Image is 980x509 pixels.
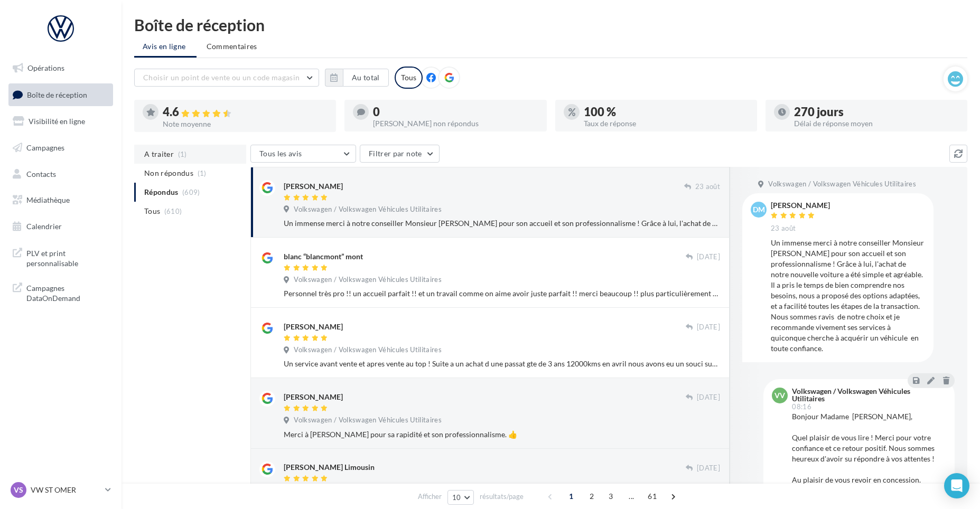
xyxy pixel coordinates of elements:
span: 1 [563,488,580,505]
div: 270 jours [794,106,959,118]
button: Tous les avis [250,145,356,163]
a: Contacts [6,163,115,185]
span: (1) [178,150,187,158]
span: Opérations [27,63,64,72]
a: PLV et print personnalisable [6,242,115,273]
div: Un service avant vente et apres vente au top ! Suite a un achat d une passat gte de 3 ans 12000km... [284,359,720,369]
span: résultats/page [480,492,524,502]
button: Au total [343,69,389,87]
div: Open Intercom Messenger [944,473,969,498]
span: Calendrier [26,222,62,231]
div: Merci à [PERSON_NAME] pour sa rapidité et son professionnalisme. 👍 [284,429,720,440]
div: blanc “blancmont” mont [284,251,363,262]
span: Tous les avis [259,149,302,158]
span: VS [14,485,23,495]
div: [PERSON_NAME] [284,322,343,332]
div: Note moyenne [163,120,328,128]
div: 0 [373,106,538,118]
div: Délai de réponse moyen [794,120,959,127]
span: Volkswagen / Volkswagen Véhicules Utilitaires [294,205,442,214]
div: Volkswagen / Volkswagen Véhicules Utilitaires [792,388,944,402]
a: Visibilité en ligne [6,110,115,133]
span: Choisir un point de vente ou un code magasin [143,73,300,82]
button: Filtrer par note [360,145,440,163]
div: [PERSON_NAME] [284,181,343,192]
span: ... [623,488,640,505]
span: [DATE] [697,252,720,262]
span: (610) [164,207,182,215]
div: 4.6 [163,106,328,118]
span: Tous [144,206,160,216]
button: 10 [447,490,474,505]
span: Campagnes DataOnDemand [26,281,109,304]
div: Un immense merci à notre conseiller Monsieur [PERSON_NAME] pour son accueil et son professionnali... [284,218,720,229]
p: VW ST OMER [31,485,101,495]
span: Afficher [418,492,442,502]
span: 23 août [695,182,720,192]
span: 3 [602,488,619,505]
a: Boîte de réception [6,83,115,106]
span: 08:16 [792,403,811,410]
span: Non répondus [144,168,193,178]
span: [DATE] [697,464,720,473]
span: Médiathèque [26,195,70,204]
div: [PERSON_NAME] [771,202,830,209]
span: 23 août [771,224,796,233]
a: Campagnes [6,137,115,159]
span: dm [753,204,765,215]
a: Opérations [6,57,115,79]
div: [PERSON_NAME] non répondus [373,120,538,127]
span: [DATE] [697,323,720,332]
span: Volkswagen / Volkswagen Véhicules Utilitaires [294,416,442,425]
span: Campagnes [26,143,64,152]
a: VS VW ST OMER [8,480,113,500]
span: Volkswagen / Volkswagen Véhicules Utilitaires [294,345,442,355]
span: (1) [198,169,207,177]
span: Visibilité en ligne [29,117,85,126]
div: Tous [395,67,423,89]
button: Au total [325,69,389,87]
div: 100 % [584,106,749,118]
span: Volkswagen / Volkswagen Véhicules Utilitaires [294,275,442,285]
span: 61 [643,488,661,505]
span: [DATE] [697,393,720,402]
a: Calendrier [6,215,115,238]
span: 10 [452,493,461,502]
span: VV [774,390,785,401]
div: [PERSON_NAME] Limousin [284,462,375,473]
span: Contacts [26,169,56,178]
div: [PERSON_NAME] [284,392,343,402]
div: Personnel très pro !! un accueil parfait !! et un travail comme on aime avoir juste parfait !! me... [284,288,720,299]
span: Boîte de réception [27,90,87,99]
span: PLV et print personnalisable [26,246,109,269]
div: Un immense merci à notre conseiller Monsieur [PERSON_NAME] pour son accueil et son professionnali... [771,238,925,354]
span: 2 [583,488,600,505]
span: A traiter [144,149,174,159]
a: Médiathèque [6,189,115,211]
div: Boîte de réception [134,17,967,33]
span: Volkswagen / Volkswagen Véhicules Utilitaires [768,180,916,189]
button: Choisir un point de vente ou un code magasin [134,69,319,87]
span: Commentaires [207,41,257,52]
a: Campagnes DataOnDemand [6,277,115,308]
div: Taux de réponse [584,120,749,127]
